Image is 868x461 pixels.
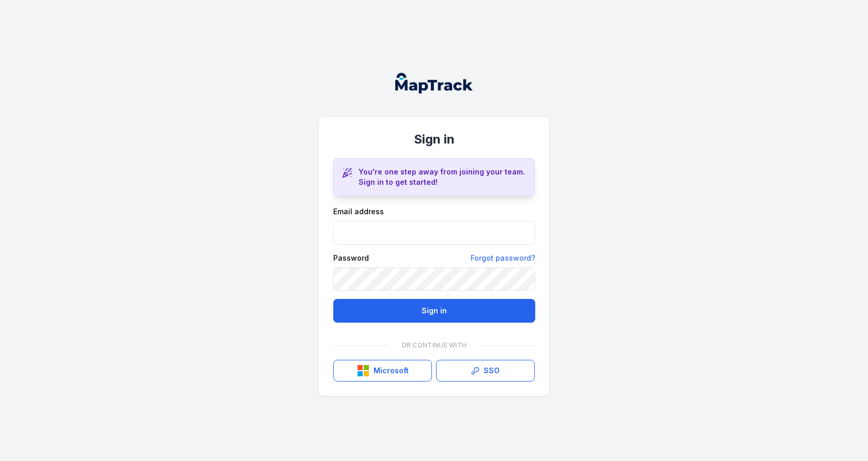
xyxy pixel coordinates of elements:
[333,253,369,263] label: Password
[471,253,535,263] a: Forgot password?
[333,335,535,356] div: Or continue with
[333,206,384,217] label: Email address
[379,73,489,93] nav: Global
[333,299,535,323] button: Sign in
[359,167,526,187] h3: You're one step away from joining your team. Sign in to get started!
[333,360,432,381] button: Microsoft
[333,131,535,148] h1: Sign in
[436,360,535,381] a: SSO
